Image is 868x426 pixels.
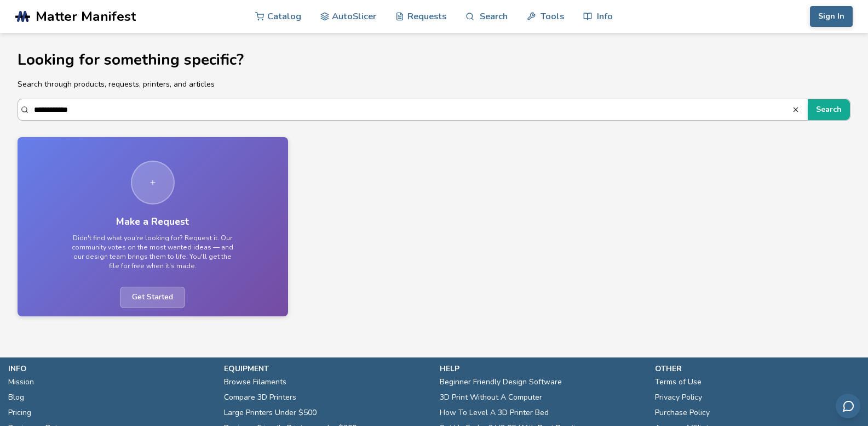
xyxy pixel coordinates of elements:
[440,374,562,390] a: Beginner Friendly Design Software
[18,137,288,316] a: Make a RequestDidn't find what you're looking for? Request it. Our community votes on the most wa...
[8,405,31,421] a: Pricing
[655,363,860,374] p: other
[8,390,24,405] a: Blog
[440,390,542,405] a: 3D Print Without A Computer
[224,374,286,390] a: Browse Filaments
[836,394,860,418] button: Send feedback via email
[792,106,802,113] button: Search
[34,100,792,120] input: Search
[810,6,853,27] button: Sign In
[71,234,235,271] p: Didn't find what you're looking for? Request it. Our community votes on the most wanted ideas — a...
[8,374,34,390] a: Mission
[18,52,851,69] h1: Looking for something specific?
[18,78,851,90] p: Search through products, requests, printers, and articles
[224,390,296,405] a: Compare 3D Printers
[8,363,213,374] p: info
[655,374,702,390] a: Terms of Use
[440,405,549,421] a: How To Level A 3D Printer Bed
[440,363,645,374] p: help
[655,405,710,421] a: Purchase Policy
[808,99,850,120] button: Search
[224,363,429,374] p: equipment
[224,405,317,421] a: Large Printers Under $500
[120,287,185,308] span: Get Started
[116,216,189,228] h3: Make a Request
[36,9,136,24] span: Matter Manifest
[655,390,702,405] a: Privacy Policy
